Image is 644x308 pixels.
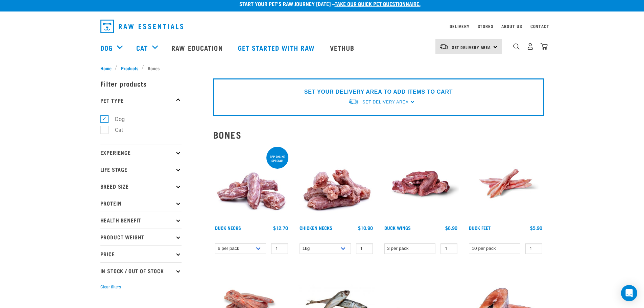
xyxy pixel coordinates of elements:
img: Raw Essentials Duck Feet Raw Meaty Bones For Dogs [467,145,544,222]
span: Products [121,65,138,72]
img: user.png [527,43,534,50]
div: 6pp online special! [266,151,288,166]
a: Duck Feet [469,227,491,229]
p: Filter products [100,75,182,92]
img: home-icon-1@2x.png [513,43,520,50]
a: Get started with Raw [231,34,323,61]
p: Experience [100,144,182,161]
a: Delivery [450,25,469,27]
img: home-icon@2x.png [541,43,548,50]
p: Pet Type [100,92,182,109]
a: Contact [530,25,549,27]
a: Cat [136,43,148,53]
a: Home [100,65,115,72]
img: Raw Essentials Duck Wings Raw Meaty Bones For Pets [383,145,459,222]
nav: dropdown navigation [95,17,549,36]
label: Dog [104,115,127,123]
div: $5.90 [530,225,542,231]
div: $10.90 [358,225,373,231]
input: 1 [440,243,457,254]
a: Raw Education [165,34,231,61]
img: Raw Essentials Logo [100,20,183,33]
span: Set Delivery Area [452,46,491,48]
img: Pile Of Duck Necks For Pets [213,145,290,222]
input: 1 [271,243,288,254]
input: 1 [525,243,542,254]
a: Duck Wings [384,227,411,229]
div: $12.70 [273,225,288,231]
label: Cat [104,126,126,134]
a: Stores [478,25,494,27]
p: Price [100,245,182,262]
input: 1 [356,243,373,254]
a: About Us [501,25,522,27]
a: Duck Necks [215,227,241,229]
h2: Bones [213,129,544,140]
div: $6.90 [445,225,457,231]
p: Protein [100,195,182,212]
p: Breed Size [100,178,182,195]
nav: breadcrumbs [100,65,544,72]
a: Vethub [323,34,363,61]
img: van-moving.png [439,44,449,50]
a: Products [117,65,142,72]
p: SET YOUR DELIVERY AREA TO ADD ITEMS TO CART [304,88,453,96]
img: Pile Of Chicken Necks For Pets [298,145,375,222]
img: van-moving.png [348,98,359,105]
div: Open Intercom Messenger [621,285,637,301]
span: Home [100,65,112,72]
a: take our quick pet questionnaire. [335,2,421,5]
a: Chicken Necks [300,227,332,229]
a: Dog [100,43,113,53]
p: In Stock / Out Of Stock [100,262,182,279]
p: Product Weight [100,229,182,245]
button: Clear filters [100,284,121,290]
span: Set Delivery Area [362,100,408,104]
p: Health Benefit [100,212,182,229]
p: Life Stage [100,161,182,178]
